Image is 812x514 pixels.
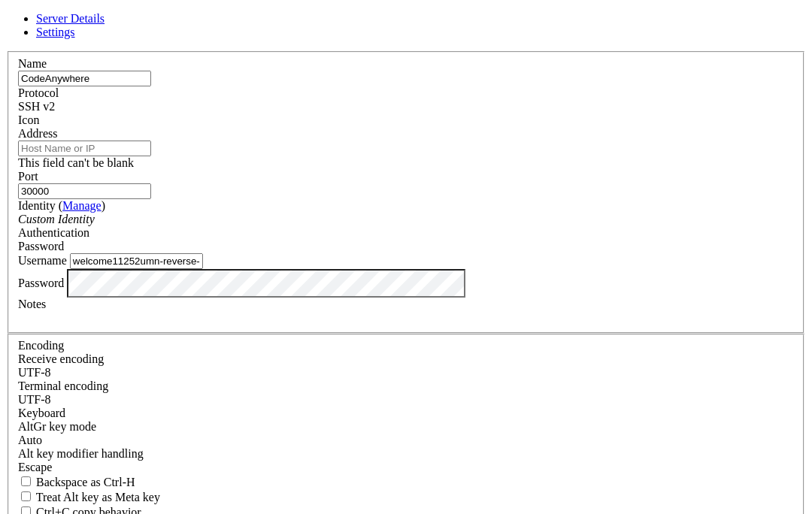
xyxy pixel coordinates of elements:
span: Backspace as Ctrl-H [36,476,135,488]
span: Advanced SSH Client: [12,144,132,156]
span: Auto [18,434,42,446]
div: SSH v2 [18,100,794,113]
x-row: More information at: [6,268,615,281]
input: Host Name or IP [18,141,151,156]
x-row: * Whether you're using or , enjo [6,119,615,132]
label: Identity [18,199,105,212]
x-row: m your browser. [6,206,615,219]
x-row: ections with just a single click. [6,156,615,169]
span: Comprehensive SFTP Client: [12,168,168,180]
x-row: * Experience the same robust functionality and convenience on your mobile [6,219,615,231]
label: Password [18,276,64,289]
span: Password [18,240,64,252]
span: https://shellngn.com/pro-docker/ [391,119,517,131]
a: Settings [36,26,75,38]
span: UTF-8 [18,393,51,406]
label: Encoding [18,339,64,352]
input: Backspace as Ctrl-H [21,476,31,486]
div: UTF-8 [18,393,794,407]
div: Password [18,240,794,253]
span: SSH v2 [18,100,55,113]
input: Server Name [18,71,151,86]
label: Controls how the Alt key is handled. Escape: Send an ESC prefix. 8-Bit: Add 128 to the typed char... [18,447,144,460]
span: To get started, please use the left side bar to add your server. [6,293,391,305]
div: This field can't be blank [18,156,794,170]
x-row: devices, for seamless server management on the go. [6,231,615,243]
label: Username [18,254,67,267]
x-row: * Take full control of your remote servers using our RDP or VNC fro [6,193,615,206]
span: This is a demo session. [6,31,144,43]
label: Whether the Alt key acts as a Meta key or as a distinct Alt key. [18,491,160,503]
span: Welcome to Shellngn! [6,6,126,18]
span: Mobile Compatibility: [12,219,138,231]
span: Remote Desktop Capabilities: [12,193,180,205]
label: Authentication [18,226,89,239]
i: Custom Identity [18,213,95,225]
label: Keyboard [18,407,65,419]
div: Auto [18,434,794,447]
x-row: * Work on multiple sessions, automate your SSH commands, and establish conn [6,144,615,156]
label: Protocol [18,86,59,99]
span: https://shellngn.com/cloud/ [295,119,379,131]
label: Set the expected encoding for data received from the host. If the encodings do not match, visual ... [18,352,104,365]
div: Escape [18,461,794,474]
input: Treat Alt key as Meta key [21,491,31,501]
x-row: y the convenience of managing your servers from anywhere. [6,131,615,144]
label: Address [18,127,57,140]
span: ( ) [59,199,105,212]
div: (0, 24) [6,306,12,319]
span: Treat Alt key as Meta key [36,491,160,503]
label: If true, the backspace should send BS ('\x08', aka ^H). Otherwise the backspace key should send '... [18,476,135,488]
label: Set the expected encoding for data received from the host. If the encodings do not match, visual ... [18,420,96,433]
label: Notes [18,298,46,310]
label: Name [18,57,47,70]
a: Server Details [36,12,105,25]
input: Login Username [70,253,203,269]
span: Seamless Server Management: [12,119,174,131]
x-row: * Enjoy easy management of files and folders, swift data transfers, a [6,168,615,181]
x-row: out installing any software. [6,68,615,81]
label: Icon [18,113,39,126]
div: Custom Identity [18,213,794,226]
x-row: It also has a full-featured SFTP client, remote desktop with RDP and VNC, and more. [6,81,615,94]
div: UTF-8 [18,366,794,379]
span: https://shellngn.com [126,268,235,280]
label: Port [18,170,38,183]
span: Escape [18,461,52,473]
span: UTF-8 [18,366,51,379]
a: Manage [62,199,101,212]
x-row: Shellngn is a web-based SSH client that allows you to connect to your servers from anywhere with [6,56,615,69]
label: The default terminal encoding. ISO-2022 enables character map translations (like graphics maps). ... [18,379,108,392]
input: Port Number [18,183,151,199]
x-row: nd the ability to edit your code directly within our platform. [6,181,615,194]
